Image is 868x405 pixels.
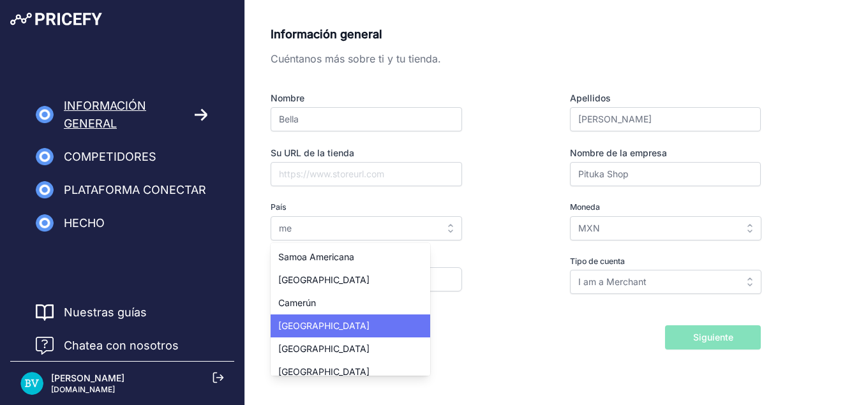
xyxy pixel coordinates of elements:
img: Preciofy Logo [10,13,102,26]
span: Camerún [278,297,316,308]
input: Seleccionar una opción [570,270,761,294]
label: Apellidos [570,92,761,105]
a: Chatea con nosotros [36,337,179,355]
label: Nombre [271,92,508,105]
span: Plataforma Conectar [64,181,206,199]
input: Seleccionar una opción [570,216,761,240]
button: Siguiente [665,325,761,350]
span: Samoa Americana [278,251,354,262]
label: Su URL de la tienda [271,147,508,159]
label: País [271,202,508,214]
input: https://www.storeurl.com [271,162,462,186]
label: Nombre de la empresa [570,147,761,159]
span: Chatea con nosotros [64,337,179,355]
span: [GEOGRAPHIC_DATA] [278,343,370,354]
p: [DOMAIN_NAME] [51,385,124,395]
input: Empresa LTD [570,162,761,186]
p: Información general [271,26,761,43]
span: Competidores [64,148,156,166]
span: [GEOGRAPHIC_DATA] [278,274,370,285]
label: Moneda [570,202,761,214]
span: [GEOGRAPHIC_DATA] [278,366,370,377]
label: Tipo de cuenta [570,256,761,268]
span: Hecho [64,214,105,232]
p: Cuéntanos más sobre ti y tu tienda. [271,51,761,66]
input: Seleccionar una opción [271,216,462,240]
span: Siguiente [693,331,733,344]
span: Información general [64,97,195,133]
a: Nuestras guías [64,304,147,321]
span: [GEOGRAPHIC_DATA] [278,320,370,331]
p: [PERSON_NAME] [51,372,124,385]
